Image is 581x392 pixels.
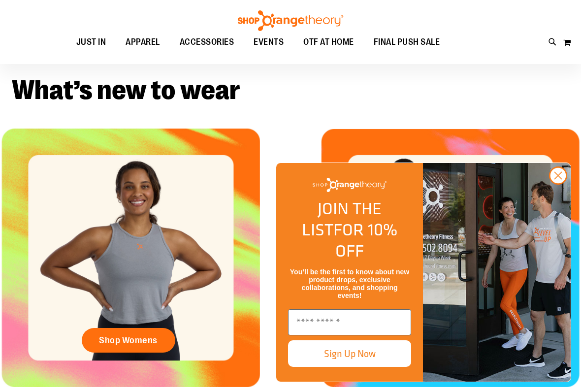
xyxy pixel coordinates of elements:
img: Shop Orangetheory [313,178,387,192]
span: OTF AT HOME [303,31,354,53]
span: JOIN THE LIST [302,196,382,242]
a: Shop Womens [82,328,175,353]
a: JUST IN [66,31,116,54]
input: Enter email [288,309,411,335]
a: APPAREL [116,31,170,54]
a: OTF AT HOME [293,31,364,54]
img: Shop Orangetheory [236,10,345,31]
span: ACCESSORIES [180,31,234,53]
button: Sign Up Now [288,340,411,367]
span: Shop Womens [99,335,158,346]
a: EVENTS [244,31,293,54]
h2: What’s new to wear [12,77,569,104]
span: JUST IN [76,31,106,53]
span: EVENTS [254,31,284,53]
span: APPAREL [126,31,160,53]
span: FOR 10% OFF [333,217,397,263]
img: Shop Orangtheory [423,163,571,382]
a: ACCESSORIES [170,31,244,54]
button: Close dialog [549,166,567,185]
span: FINAL PUSH SALE [374,31,440,53]
div: FLYOUT Form [266,153,581,392]
span: You’ll be the first to know about new product drops, exclusive collaborations, and shopping events! [290,268,409,299]
a: FINAL PUSH SALE [364,31,450,54]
